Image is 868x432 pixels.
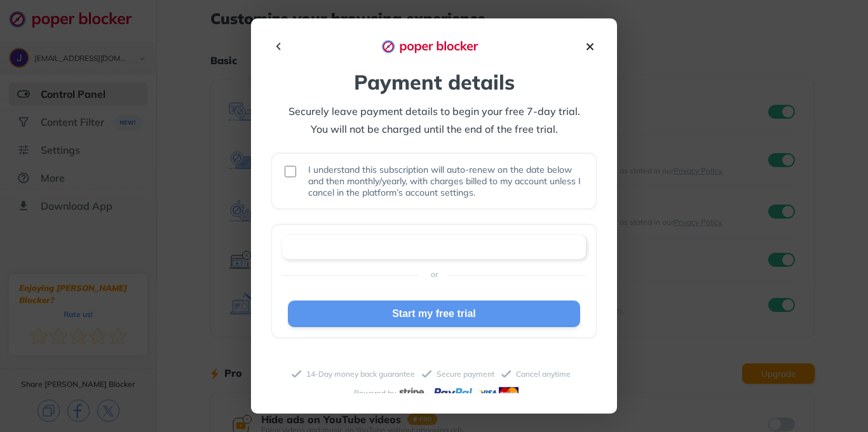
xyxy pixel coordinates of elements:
img: close-icon [583,40,597,53]
img: back [271,39,287,54]
div: Payment details [288,69,580,95]
iframe: PayPal [282,235,586,260]
label: Cancel anytime [516,369,571,379]
span: Start my free trial [392,308,476,319]
img: logo [381,39,489,53]
p: I understand this subscription will auto-renew on the date below and then monthly/yearly, with ch... [308,164,586,198]
span: Securely leave payment details to begin your free 7-day trial. You will not be charged until the ... [288,105,580,135]
label: Secure payment [437,369,494,379]
div: or [282,259,586,290]
label: 14-Day money back guarantee [306,369,415,379]
button: Start my free trial [288,300,580,327]
label: Powered by [354,388,396,398]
